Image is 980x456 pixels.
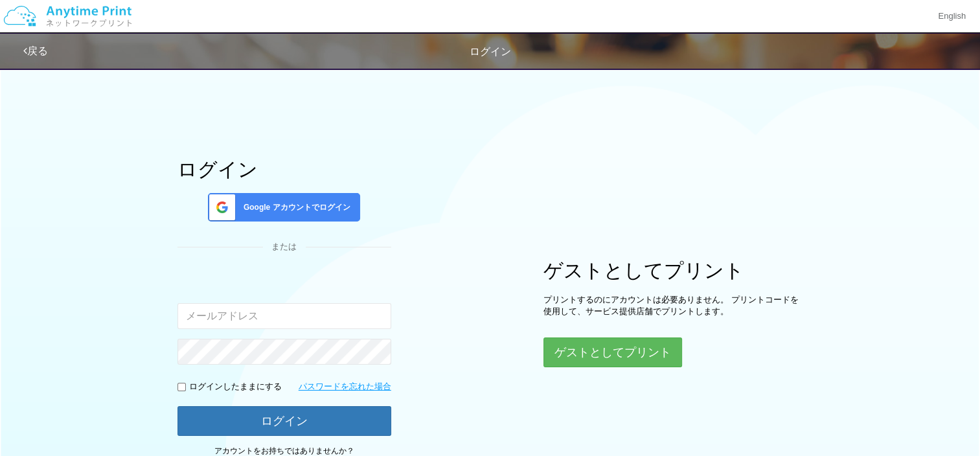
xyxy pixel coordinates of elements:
[177,303,391,329] input: メールアドレス
[299,381,391,393] a: パスワードを忘れた場合
[177,159,391,180] h1: ログイン
[543,337,682,367] button: ゲストとしてプリント
[189,381,282,393] p: ログインしたままにする
[177,241,391,253] div: または
[177,406,391,436] button: ログイン
[543,294,803,318] p: プリントするのにアカウントは必要ありません。 プリントコードを使用して、サービス提供店舗でプリントします。
[543,260,803,281] h1: ゲストとしてプリント
[238,202,350,213] span: Google アカウントでログイン
[470,46,511,57] span: ログイン
[23,45,48,56] a: 戻る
